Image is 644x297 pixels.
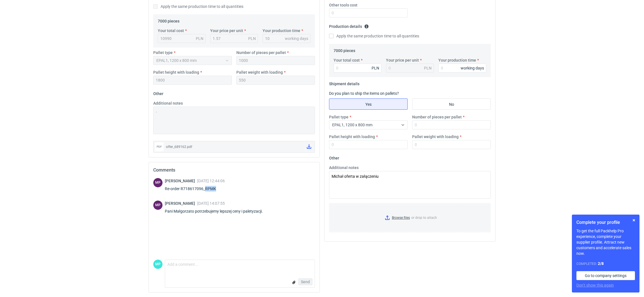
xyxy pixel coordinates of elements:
[576,219,635,226] h1: Complete your profile
[329,140,408,149] input: 0
[412,98,491,110] label: No
[165,208,270,214] div: Pani Małgorzato potrzebujemy lepszej ceny i paletyzacji.
[165,201,197,206] span: [PERSON_NAME]
[158,28,184,33] label: Your total cost
[165,186,225,192] div: Re-order R718617096_RPMK
[153,4,243,9] label: Apply the same production time to all quantities
[576,271,635,280] a: Go to company settings
[598,261,604,266] strong: 2 / 8
[329,171,491,199] textarea: Michał oferta w załączeniu
[630,217,637,224] button: Skip for now
[329,165,359,170] label: Additional notes
[153,107,315,134] textarea: -
[334,57,360,63] label: Your total cost
[153,201,163,210] div: Michał Palasek
[461,65,484,71] div: working days
[438,64,486,73] input: 0
[329,33,419,39] label: Apply the same production time to all quantities
[158,17,179,23] legend: 7000 pieces
[153,178,163,187] div: Michał Palasek
[236,50,286,55] label: Number of pieces per pallet
[576,282,614,288] button: Don’t show this again
[412,134,459,139] label: Pallet weight with loading
[248,36,256,41] div: PLN
[285,36,308,41] div: working days
[153,89,163,96] legend: Other
[301,280,310,284] span: Send
[438,57,476,63] label: Your production time
[263,28,300,33] label: Your production time
[334,46,355,53] legend: 7000 pieces
[166,144,302,150] div: offer_689162.pdf
[334,64,381,73] input: 0
[153,178,163,187] figcaption: MP
[153,167,315,174] h2: Comments
[153,69,199,75] label: Pallet height with loading
[386,57,419,63] label: Your price per unit
[329,134,375,139] label: Pallet height with loading
[576,261,635,267] div: Completed:
[329,114,348,120] label: Pallet type
[412,120,491,129] input: 0
[153,260,163,269] div: Martyna Paroń
[153,50,173,55] label: Pallet type
[196,36,203,41] div: PLN
[197,179,225,183] span: [DATE] 12:44:06
[329,154,339,160] legend: Other
[424,65,432,71] div: PLN
[329,91,399,96] label: Do you plan to ship the items on pallets?
[576,228,635,256] p: To get the full Packhelp Pro experience, complete your supplier profile. Attract new customers an...
[153,260,163,269] figcaption: MP
[329,79,359,86] legend: Shipment details
[329,8,408,17] input: 0
[298,278,312,285] button: Send
[153,201,163,210] figcaption: MP
[197,201,225,206] span: [DATE] 14:07:55
[372,65,379,71] div: PLN
[210,28,243,33] label: Your price per unit
[329,98,408,110] label: Yes
[236,69,283,75] label: Pallet weight with loading
[329,2,357,8] label: Other tools cost
[329,22,369,29] legend: Production details
[412,114,462,120] label: Number of pieces per pallet
[332,123,372,127] span: EPAL1, 1200 x 800 mm
[153,100,183,106] label: Additional notes
[329,203,490,232] label: or drop to attach
[165,179,197,183] span: [PERSON_NAME]
[155,142,164,151] div: pdf
[412,140,491,149] input: 0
